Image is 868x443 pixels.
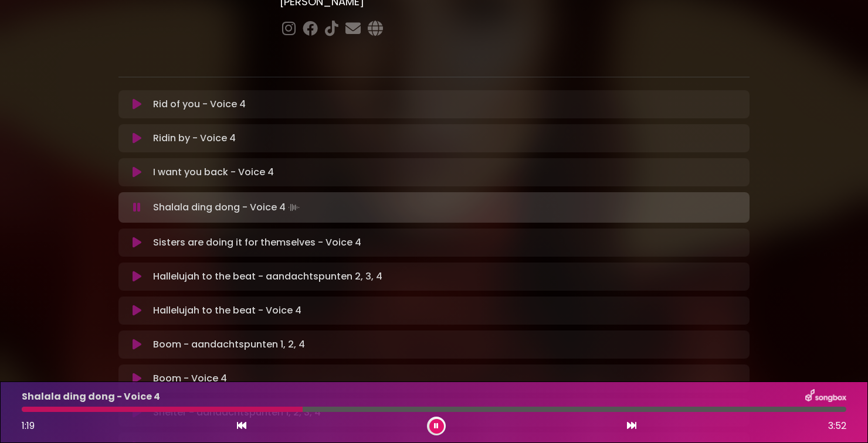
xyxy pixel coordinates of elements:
p: Sisters are doing it for themselves - Voice 4 [153,236,361,250]
img: songbox-logo-white.png [805,389,846,404]
span: 1:19 [22,419,35,432]
p: Hallelujah to the beat - Voice 4 [153,304,301,318]
p: Shalala ding dong - Voice 4 [153,199,302,216]
p: Rid of you - Voice 4 [153,97,246,111]
p: I want you back - Voice 4 [153,165,274,179]
span: 3:52 [828,419,846,433]
p: Shalala ding dong - Voice 4 [22,390,160,404]
p: Boom - aandachtspunten 1, 2, 4 [153,338,305,352]
img: waveform4.gif [286,199,302,216]
p: Boom - Voice 4 [153,372,227,386]
p: Hallelujah to the beat - aandachtspunten 2, 3, 4 [153,270,382,284]
p: Ridin by - Voice 4 [153,131,236,145]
